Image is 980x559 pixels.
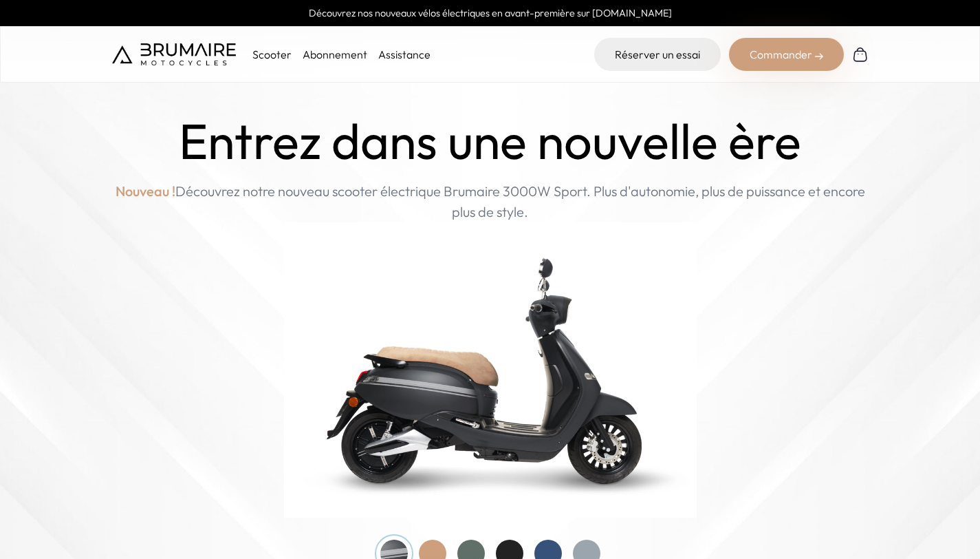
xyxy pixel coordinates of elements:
[594,38,721,71] a: Réserver un essai
[852,46,869,63] img: Panier
[378,48,431,61] a: Assistance
[815,52,823,61] img: right-arrow-2.png
[252,46,292,63] p: Scooter
[112,181,869,222] p: Découvrez notre nouveau scooter électrique Brumaire 3000W Sport. Plus d'autonomie, plus de puissa...
[179,113,801,170] h1: Entrez dans une nouvelle ère
[116,181,175,202] span: Nouveau !
[112,43,236,65] img: Brumaire Motocycles
[303,48,367,61] a: Abonnement
[729,38,844,71] div: Commander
